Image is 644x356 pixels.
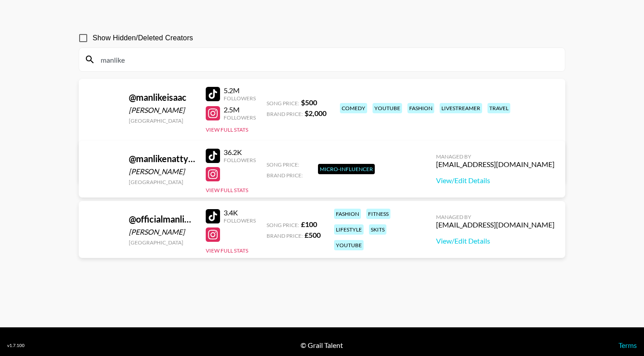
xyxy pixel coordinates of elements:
[334,240,364,250] div: youtube
[129,153,195,164] div: @ manlikenatty14
[224,114,256,121] div: Followers
[129,92,195,103] div: @ manlikeisaac
[267,222,299,228] span: Song Price:
[129,167,195,176] div: [PERSON_NAME]
[407,103,434,113] div: fashion
[301,98,317,107] strong: $ 500
[334,209,361,219] div: fashion
[7,343,25,348] div: v 1.7.100
[340,103,367,113] div: comedy
[129,227,195,236] div: [PERSON_NAME]
[436,160,555,169] div: [EMAIL_ADDRESS][DOMAIN_NAME]
[224,157,256,163] div: Followers
[487,103,510,113] div: travel
[267,111,303,117] span: Brand Price:
[440,103,482,113] div: livestreamer
[436,214,555,220] div: Managed By
[129,214,195,225] div: @ officialmanlikeprince
[224,208,256,217] div: 3.4K
[224,86,256,95] div: 5.2M
[206,247,248,254] button: View Full Stats
[436,153,555,160] div: Managed By
[301,341,343,350] div: © Grail Talent
[224,105,256,114] div: 2.5M
[301,220,317,228] strong: £ 100
[436,176,555,185] a: View/Edit Details
[129,106,195,115] div: [PERSON_NAME]
[267,161,299,168] span: Song Price:
[318,164,375,174] div: Micro-Influencer
[366,209,390,219] div: fitness
[436,236,555,245] a: View/Edit Details
[224,217,256,224] div: Followers
[305,109,326,117] strong: $ 2,000
[93,33,193,43] span: Show Hidden/Deleted Creators
[129,179,195,185] div: [GEOGRAPHIC_DATA]
[267,172,303,179] span: Brand Price:
[334,224,364,235] div: lifestyle
[369,224,386,235] div: skits
[224,148,256,157] div: 36.2K
[206,126,248,133] button: View Full Stats
[267,232,303,239] span: Brand Price:
[129,117,195,124] div: [GEOGRAPHIC_DATA]
[305,231,321,239] strong: £ 500
[129,239,195,246] div: [GEOGRAPHIC_DATA]
[373,103,402,113] div: youtube
[206,187,248,193] button: View Full Stats
[224,95,256,102] div: Followers
[619,341,637,349] a: Terms
[95,52,559,67] input: Search by User Name
[267,100,299,107] span: Song Price:
[436,220,555,229] div: [EMAIL_ADDRESS][DOMAIN_NAME]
